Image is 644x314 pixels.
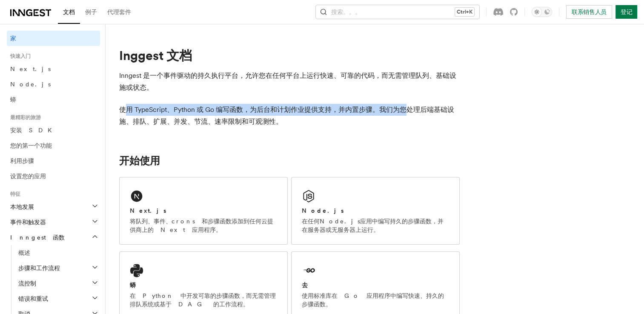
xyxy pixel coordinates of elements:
[63,9,75,15] span: 文档
[615,5,637,19] a: 登记
[7,168,100,184] a: 设置您的应用
[15,260,100,276] button: 步骤和工作流程
[107,9,131,15] span: 代理套件
[10,142,52,149] span: 您的第一个功能
[102,3,136,23] a: 代理套件
[566,5,612,19] a: 联系销售人员
[7,53,31,60] span: 快速入门
[130,291,277,308] p: 在 Python 中开发可靠的步骤函数，而无需管理排队系统或基于 DAG 的工作流程。
[7,138,100,153] a: 您的第一个功能
[7,214,100,230] button: 事件和触发器
[532,7,552,17] button: 切换深色模式
[58,3,80,24] a: 文档
[7,31,100,46] a: 家
[10,157,34,164] span: 利用步骤
[302,281,308,289] h2: 去
[7,218,46,226] span: 事件和触发器
[119,104,460,128] p: 使用 TypeScript、Python 或 Go 编写函数，为后台和计划作业提供支持，并内置步骤。我们为您处理后端基础设施、排队、扩展、并发、节流、速率限制和可观测性。
[7,233,65,242] span: Inngest 函数
[85,9,97,15] span: 例子
[291,177,460,245] a: Node.js在任何Node.js应用中编写持久的步骤函数，并在服务器或无服务器上运行。
[15,264,60,272] span: 步骤和工作流程
[7,114,41,121] span: 最精彩的旅游
[130,281,136,289] h2: 蟒
[119,155,160,167] a: 开始使用
[10,127,57,134] span: 安装 SDK
[15,276,100,291] button: 流控制
[7,153,100,168] a: 利用步骤
[302,206,344,215] h2: Node.js
[15,245,100,260] a: 概述
[302,217,449,234] p: 在任何Node.js应用中编写持久的步骤函数，并在服务器或无服务器上运行。
[18,249,30,256] span: 概述
[7,191,20,197] span: 特征
[10,66,51,72] span: Next.js
[316,5,479,19] button: 搜索。。。Ctrl+K
[7,61,100,77] a: Next.js
[7,203,34,211] span: 本地发展
[130,206,166,215] h2: Next.js
[10,35,16,42] font: 家
[15,291,100,306] button: 错误和重试
[7,123,100,138] a: 安装 SDK
[10,173,46,180] span: 设置您的应用
[302,291,449,308] p: 使用标准库在 Go 应用程序中编写快速、持久的步骤函数。
[15,294,48,303] span: 错误和重试
[10,81,51,88] span: Node.js
[10,96,16,103] span: 蟒
[15,279,36,288] span: 流控制
[130,217,277,234] p: 将队列、事件、crons 和步骤函数添加到任何云提供商上的 Next 应用程序。
[119,48,460,63] h1: Inggest 文档
[7,92,100,107] a: 蟒
[119,177,288,245] a: Next.js将队列、事件、crons 和步骤函数添加到任何云提供商上的 Next 应用程序。
[7,77,100,92] a: Node.js
[7,230,100,245] button: Inngest 函数
[7,199,100,214] button: 本地发展
[119,70,460,94] p: Inngest 是一个事件驱动的持久执行平台，允许您在任何平台上运行快速、可靠的代码，而无需管理队列、基础设施或状态。
[331,8,361,16] font: 搜索。。。
[80,3,102,23] a: 例子
[455,8,474,16] kbd: Ctrl+K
